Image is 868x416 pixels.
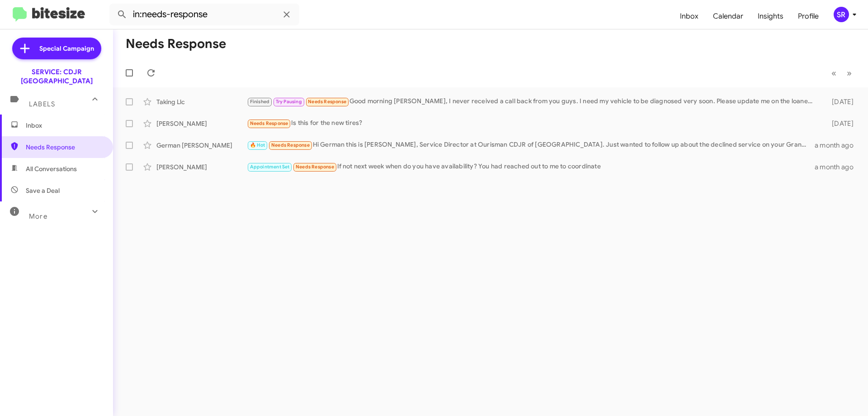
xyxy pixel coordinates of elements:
h1: Needs Response [126,37,226,51]
a: Calendar [706,3,750,29]
div: If not next week when do you have availability? You had reached out to me to coordinate [247,162,815,172]
div: a month ago [815,163,861,172]
span: More [29,212,47,220]
span: Needs Response [296,164,334,170]
span: Needs Response [250,120,288,126]
button: SR [826,7,858,22]
span: Appointment Set [250,164,290,170]
span: Save a Deal [26,186,60,195]
span: All Conversations [26,164,77,173]
span: » [847,67,852,79]
div: Taking Llc [156,97,247,106]
a: Inbox [673,3,706,29]
span: Needs Response [271,142,310,148]
a: Insights [750,3,791,29]
div: German [PERSON_NAME] [156,141,247,150]
span: Try Pausing [276,99,302,105]
div: [PERSON_NAME] [156,163,247,172]
span: « [831,67,836,79]
span: Inbox [26,121,103,130]
div: a month ago [815,141,861,150]
nav: Page navigation example [826,64,857,82]
span: Labels [29,100,55,108]
a: Profile [791,3,826,29]
a: Special Campaign [12,38,101,59]
div: [DATE] [817,119,861,128]
span: Finished [250,99,270,105]
span: Special Campaign [39,44,94,53]
div: SR [834,7,849,22]
span: Needs Response [308,99,346,105]
div: Good morning [PERSON_NAME], I never received a call back from you guys. I need my vehicle to be d... [247,96,817,107]
div: Is this for the new tires? [247,118,817,129]
input: Search [109,4,299,25]
div: Hi German this is [PERSON_NAME], Service Director at Ourisman CDJR of [GEOGRAPHIC_DATA]. Just wan... [247,140,815,150]
button: Next [841,64,857,82]
span: 🔥 Hot [250,142,265,148]
div: [DATE] [817,97,861,106]
button: Previous [826,64,842,82]
div: [PERSON_NAME] [156,119,247,128]
span: Needs Response [26,143,103,152]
